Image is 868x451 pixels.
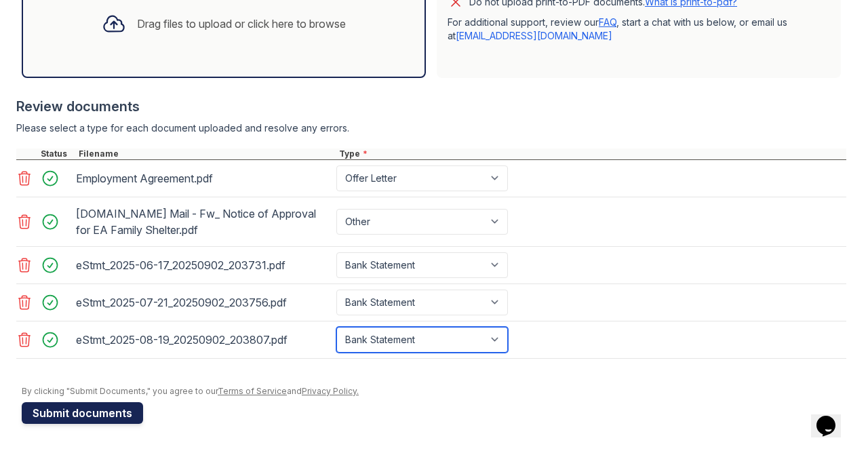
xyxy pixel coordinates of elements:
iframe: chat widget [811,397,854,437]
div: Please select a type for each document uploaded and resolve any errors. [16,121,846,135]
a: Terms of Service [218,386,287,396]
a: [EMAIL_ADDRESS][DOMAIN_NAME] [456,30,612,41]
div: Drag files to upload or click here to browse [137,16,346,32]
div: Status [38,149,76,159]
div: By clicking "Submit Documents," you agree to our and [22,386,846,397]
div: [DOMAIN_NAME] Mail - Fw_ Notice of Approval for EA Family Shelter.pdf [76,203,331,241]
p: For additional support, review our , start a chat with us below, or email us at [448,16,830,43]
a: Privacy Policy. [302,386,359,396]
div: eStmt_2025-06-17_20250902_203731.pdf [76,254,331,276]
div: eStmt_2025-08-19_20250902_203807.pdf [76,329,331,351]
div: Filename [76,149,336,159]
div: Type [336,149,846,159]
div: Review documents [16,97,846,116]
div: Employment Agreement.pdf [76,168,331,189]
div: eStmt_2025-07-21_20250902_203756.pdf [76,292,331,313]
button: Submit documents [22,402,143,424]
a: FAQ [599,16,616,28]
